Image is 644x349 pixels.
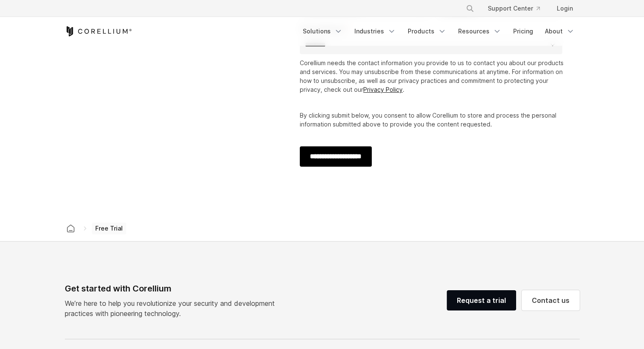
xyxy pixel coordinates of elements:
[363,86,403,93] a: Privacy Policy
[298,24,580,39] div: Navigation Menu
[92,223,126,234] span: Free Trial
[349,24,401,39] a: Industries
[508,24,538,39] a: Pricing
[298,24,348,39] a: Solutions
[540,24,580,39] a: About
[63,223,78,234] a: Corellium home
[65,282,282,295] div: Get started with Corellium
[300,58,566,94] p: Corellium needs the contact information you provide to us to contact you about our products and s...
[453,24,506,39] a: Resources
[300,111,566,129] p: By clicking submit below, you consent to allow Corellium to store and process the personal inform...
[481,1,547,16] a: Support Center
[456,1,580,16] div: Navigation Menu
[522,290,580,311] a: Contact us
[65,298,282,319] p: We’re here to help you revolutionize your security and development practices with pioneering tech...
[65,26,132,36] a: Corellium Home
[403,24,451,39] a: Products
[447,290,516,311] a: Request a trial
[462,1,478,16] button: Search
[550,1,580,16] a: Login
